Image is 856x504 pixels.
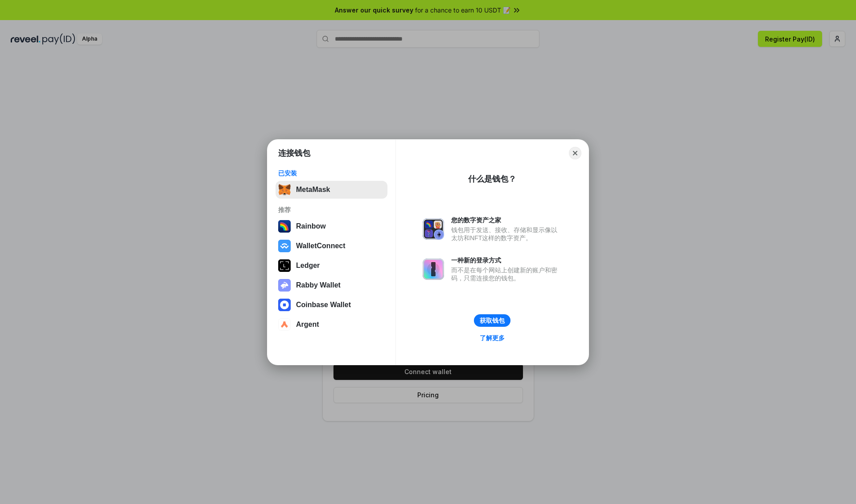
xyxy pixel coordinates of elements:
[569,147,581,159] button: Close
[278,259,291,272] img: svg+xml,%3Csvg%20xmlns%3D%22http%3A%2F%2Fwww.w3.org%2F2000%2Fsvg%22%20width%3D%2228%22%20height%3...
[296,186,330,194] div: MetaMask
[480,317,505,325] div: 获取钱包
[276,257,387,275] button: Ledger
[423,258,444,280] img: svg+xml,%3Csvg%20xmlns%3D%22http%3A%2F%2Fwww.w3.org%2F2000%2Fsvg%22%20fill%3D%22none%22%20viewBox...
[451,216,562,224] div: 您的数字资产之家
[423,218,444,240] img: svg+xml,%3Csvg%20xmlns%3D%22http%3A%2F%2Fwww.w3.org%2F2000%2Fsvg%22%20fill%3D%22none%22%20viewBox...
[278,318,291,331] img: svg+xml,%3Csvg%20width%3D%2228%22%20height%3D%2228%22%20viewBox%3D%220%200%2028%2028%22%20fill%3D...
[276,276,387,294] button: Rabby Wallet
[278,183,291,196] img: svg+xml,%3Csvg%20fill%3D%22none%22%20height%3D%2233%22%20viewBox%3D%220%200%2035%2033%22%20width%...
[296,301,351,309] div: Coinbase Wallet
[278,220,291,233] img: svg+xml,%3Csvg%20width%3D%22120%22%20height%3D%22120%22%20viewBox%3D%220%200%20120%20120%22%20fil...
[451,256,562,264] div: 一种新的登录方式
[278,148,310,158] h1: 连接钱包
[276,237,387,255] button: WalletConnect
[296,321,319,329] div: Argent
[276,217,387,235] button: Rainbow
[276,296,387,314] button: Coinbase Wallet
[451,226,562,242] div: 钱包用于发送、接收、存储和显示像以太坊和NFT这样的数字资产。
[278,279,291,292] img: svg+xml,%3Csvg%20xmlns%3D%22http%3A%2F%2Fwww.w3.org%2F2000%2Fsvg%22%20fill%3D%22none%22%20viewBox...
[474,314,510,327] button: 获取钱包
[480,334,505,342] div: 了解更多
[296,262,320,270] div: Ledger
[278,299,291,311] img: svg+xml,%3Csvg%20width%3D%2228%22%20height%3D%2228%22%20viewBox%3D%220%200%2028%2028%22%20fill%3D...
[276,181,387,199] button: MetaMask
[296,242,346,250] div: WalletConnect
[278,240,291,252] img: svg+xml,%3Csvg%20width%3D%2228%22%20height%3D%2228%22%20viewBox%3D%220%200%2028%2028%22%20fill%3D...
[468,174,516,184] div: 什么是钱包？
[276,316,387,333] button: Argent
[474,332,510,344] a: 了解更多
[451,266,562,282] div: 而不是在每个网站上创建新的账户和密码，只需连接您的钱包。
[278,169,385,177] div: 已安装
[296,281,341,289] div: Rabby Wallet
[278,206,385,214] div: 推荐
[296,222,326,230] div: Rainbow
